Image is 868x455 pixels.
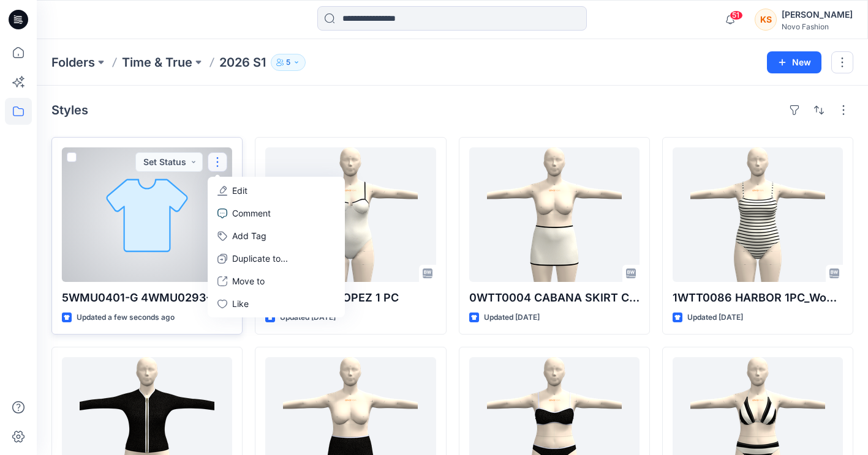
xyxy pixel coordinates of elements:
[271,54,306,71] button: 5
[673,147,843,282] a: 1WTT0086 HARBOR 1PC_Womens Swim 1pc
[62,289,232,306] p: 5WMU0401-G 4WMU0293-A BACKYARD BBQ 2PC C2_Womens Swim 2pc
[77,311,175,324] p: Updated a few seconds ago
[62,147,232,282] a: 5WMU0401-G 4WMU0293-A BACKYARD BBQ 2PC C2_Womens Swim 2pc
[265,289,436,306] p: 1WTT0068 TROPEZ 1 PC
[210,179,342,202] a: Edit
[51,103,88,117] h4: Styles
[286,56,290,69] p: 5
[265,147,436,282] a: 1WTT0068 TROPEZ 1 PC
[782,7,853,22] div: [PERSON_NAME]
[673,289,843,306] p: 1WTT0086 HARBOR 1PC_Womens Swim 1pc
[210,224,342,247] button: Add Tag
[469,289,640,306] p: 0WTT0004 CABANA SKIRT COVER UP_Womens Swim Cover Up
[122,54,192,71] a: Time & True
[232,297,249,310] p: Like
[51,54,95,71] a: Folders
[755,9,777,31] div: KS
[280,311,336,324] p: Updated [DATE]
[232,252,288,265] p: Duplicate to...
[232,275,265,287] p: Move to
[782,22,853,31] div: Novo Fashion
[232,207,271,220] p: Comment
[219,54,266,71] p: 2026 S1
[767,51,821,73] button: New
[484,311,540,324] p: Updated [DATE]
[730,10,743,20] span: 51
[687,311,743,324] p: Updated [DATE]
[232,184,247,197] p: Edit
[469,147,640,282] a: 0WTT0004 CABANA SKIRT COVER UP_Womens Swim Cover Up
